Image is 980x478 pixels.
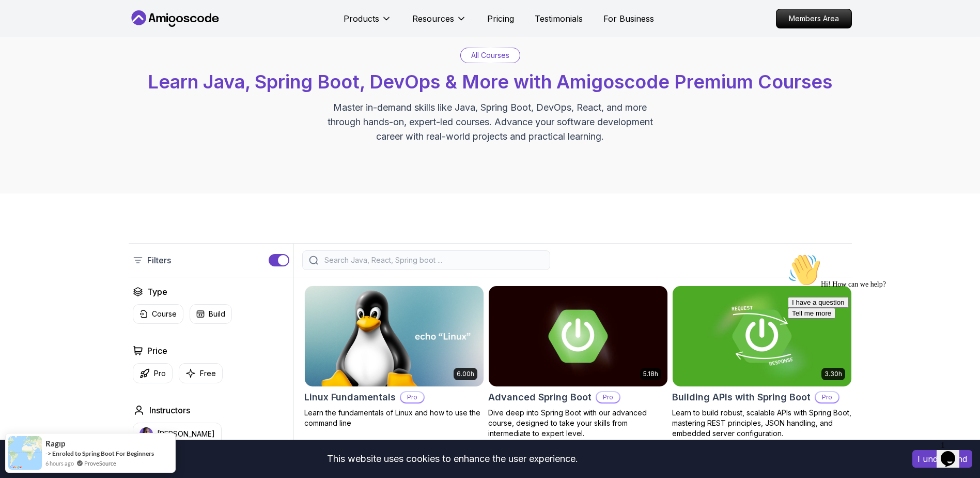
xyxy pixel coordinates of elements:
div: This website uses cookies to enhance the user experience. [8,447,897,470]
a: Testimonials [535,12,583,25]
img: Advanced Spring Boot card [489,286,667,386]
p: Learn the fundamentals of Linux and how to use the command line [304,408,484,428]
button: I have a question [4,48,65,58]
p: Dive deep into Spring Boot with our advanced course, designed to take your skills from intermedia... [488,408,668,439]
p: Resources [412,12,454,25]
button: Resources [412,12,466,33]
p: Free [200,368,216,379]
a: Pricing [487,12,514,25]
iframe: chat widget [937,437,970,468]
img: :wave: [4,4,37,37]
span: Learn Java, Spring Boot, DevOps & More with Amigoscode Premium Courses [148,70,832,93]
button: instructor img[PERSON_NAME] [133,423,222,445]
h2: Instructors [149,404,190,416]
h2: Linux Fundamentals [304,390,396,405]
a: Advanced Spring Boot card5.18hAdvanced Spring BootProDive deep into Spring Boot with our advanced... [488,286,668,439]
p: Build [209,309,225,319]
p: Pro [154,368,166,379]
h2: Advanced Spring Boot [488,390,592,405]
img: instructor img [139,427,153,441]
img: Linux Fundamentals card [305,286,484,386]
a: Linux Fundamentals card6.00hLinux FundamentalsProLearn the fundamentals of Linux and how to use t... [304,286,484,428]
button: Pro [133,363,173,383]
p: Pro [597,392,619,402]
a: For Business [603,12,654,25]
p: Learn to build robust, scalable APIs with Spring Boot, mastering REST principles, JSON handling, ... [672,408,852,439]
button: Free [179,363,223,383]
button: Build [190,304,232,324]
p: Master in-demand skills like Java, Spring Boot, DevOps, React, and more through hands-on, expert-... [317,100,664,144]
h2: Type [147,286,167,298]
p: Pro [401,392,424,402]
div: 👋Hi! How can we help?I have a questionTell me more [4,4,190,69]
button: Products [344,12,392,33]
button: Course [133,304,183,324]
img: provesource social proof notification image [8,436,42,470]
p: Filters [147,254,171,266]
a: ProveSource [84,459,116,468]
a: Members Area [776,9,852,28]
button: Tell me more [4,58,52,69]
a: Building APIs with Spring Boot card3.30hBuilding APIs with Spring BootProLearn to build robust, s... [672,286,852,439]
p: Products [344,12,379,25]
iframe: chat widget [784,249,970,431]
p: Members Area [776,9,851,28]
p: Course [152,309,177,319]
input: Search Java, React, Spring boot ... [322,255,543,265]
h2: Building APIs with Spring Boot [672,390,811,405]
button: Accept cookies [912,450,972,468]
h2: Price [147,345,167,357]
p: [PERSON_NAME] [157,429,215,439]
span: Hi! How can we help? [4,31,102,39]
span: -> [45,450,51,457]
img: Building APIs with Spring Boot card [673,286,851,386]
p: All Courses [471,50,509,61]
a: Enroled to Spring Boot For Beginners [52,450,154,457]
span: 6 hours ago [45,459,74,468]
p: 6.00h [457,370,474,378]
span: Ragıp [45,439,65,448]
p: 5.18h [643,370,658,378]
